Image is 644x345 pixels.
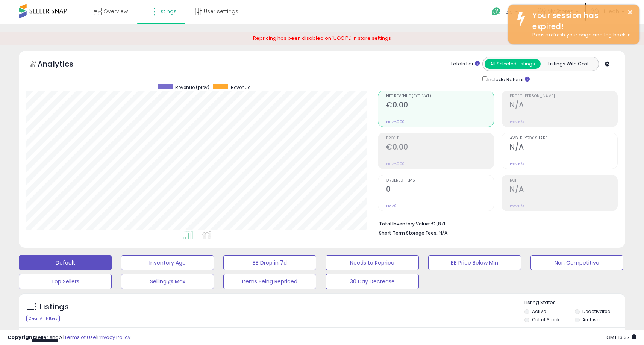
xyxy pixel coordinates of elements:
[379,230,438,236] b: Short Term Storage Fees:
[40,302,69,312] h5: Listings
[524,299,625,306] p: Listing States:
[379,219,612,228] li: €1,871
[477,75,539,83] div: Include Returns
[510,136,617,141] span: Avg. Buybox Share
[8,334,130,341] div: seller snap | |
[503,9,513,15] span: Help
[253,35,391,42] span: Repricing has been disabled on 'UGC PL' in store settings
[510,94,617,98] span: Profit [PERSON_NAME]
[386,185,494,195] h2: 0
[428,255,521,270] button: BB Price Below Min
[223,255,316,270] button: BB Drop in 7d
[439,229,448,236] span: N/A
[606,334,636,341] span: 2025-08-16 13:37 GMT
[532,308,546,315] label: Active
[627,8,633,17] button: ×
[38,59,88,71] h5: Analytics
[510,204,524,208] small: Prev: N/A
[510,120,524,124] small: Prev: N/A
[121,255,214,270] button: Inventory Age
[326,255,418,270] button: Needs to Reprice
[8,334,35,341] strong: Copyright
[231,84,250,91] span: Revenue
[527,10,634,32] div: Your session has expired!
[450,61,480,68] div: Totals For
[386,94,494,98] span: Net Revenue (Exc. VAT)
[486,1,526,24] a: Help
[386,204,397,208] small: Prev: 0
[582,308,611,315] label: Deactivated
[175,84,209,91] span: Revenue (prev)
[491,7,501,16] i: Get Help
[510,185,617,195] h2: N/A
[121,274,214,289] button: Selling @ Max
[510,101,617,111] h2: N/A
[540,59,596,69] button: Listings With Cost
[532,316,559,323] label: Out of Stock
[510,143,617,153] h2: N/A
[527,32,634,39] div: Please refresh your page and log back in
[157,8,177,15] span: Listings
[485,59,541,69] button: All Selected Listings
[386,179,494,183] span: Ordered Items
[19,274,112,289] button: Top Sellers
[582,316,603,323] label: Archived
[19,255,112,270] button: Default
[386,120,405,124] small: Prev: €0.00
[386,136,494,141] span: Profit
[103,8,128,15] span: Overview
[379,221,430,227] b: Total Inventory Value:
[26,315,60,322] div: Clear All Filters
[326,274,418,289] button: 30 Day Decrease
[510,179,617,183] span: ROI
[386,162,405,166] small: Prev: €0.00
[386,143,494,153] h2: €0.00
[223,274,316,289] button: Items Being Repriced
[386,101,494,111] h2: €0.00
[510,162,524,166] small: Prev: N/A
[530,255,623,270] button: Non Competitive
